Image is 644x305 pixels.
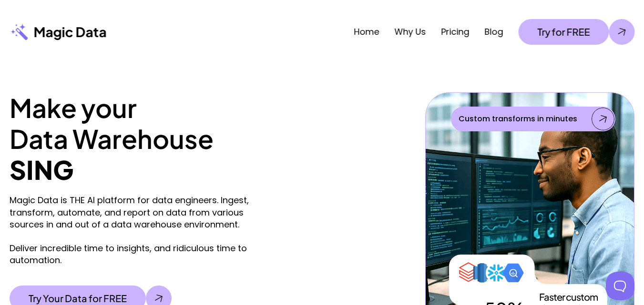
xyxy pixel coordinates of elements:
iframe: Toggle Customer Support [606,272,634,300]
p: Try for FREE [537,26,590,38]
h1: Make your Data Warehouse [10,92,419,154]
a: Why Us [394,26,426,38]
a: Custom transforms in minutes [451,107,615,131]
p: Magic Data [33,23,106,40]
p: Magic Data is THE AI platform for data engineers. Ingest, transform, automate, and report on data... [10,194,254,266]
a: Pricing [441,26,469,38]
p: Finally achieve incredible time to insights [341,249,411,281]
p: Try Your Data for FREE [29,293,127,304]
a: Blog [484,26,503,38]
strong: SING [10,153,73,186]
a: Home [354,26,379,38]
p: Custom transforms in minutes [459,113,577,125]
a: Try for FREE [518,19,634,45]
